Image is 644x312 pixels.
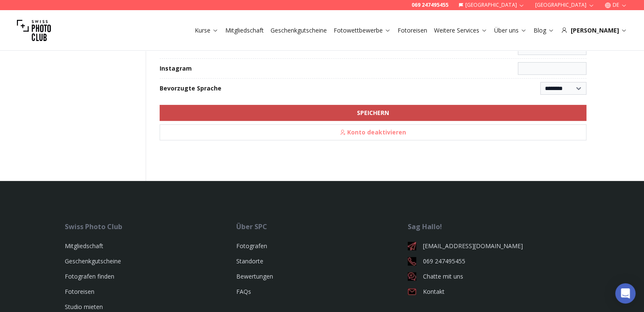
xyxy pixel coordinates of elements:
a: Fotografen [236,242,267,250]
a: [EMAIL_ADDRESS][DOMAIN_NAME] [408,242,579,250]
a: Mitgliedschaft [225,26,264,35]
a: Fotowettbewerbe [334,26,391,35]
button: SPEICHERN [160,105,586,121]
a: Fotoreisen [65,287,94,296]
a: Kontakt [408,287,579,296]
button: Geschenkgutscheine [267,25,330,36]
a: Blog [533,26,554,35]
div: Open Intercom Messenger [615,283,636,304]
a: Standorte [236,257,263,265]
a: Über uns [494,26,527,35]
a: Geschenkgutscheine [65,257,121,265]
button: Kurse [191,25,222,36]
button: Fotoreisen [394,25,431,36]
button: Mitgliedschaft [222,25,267,36]
a: Fotografen finden [65,272,114,280]
button: Blog [530,25,558,36]
a: Kurse [195,26,218,35]
div: Sag Hallo! [408,222,579,232]
a: Chatte mit uns [408,272,579,281]
button: Weitere Services [431,25,491,36]
div: Swiss Photo Club [65,222,236,232]
a: Fotoreisen [398,26,427,35]
a: FAQs [236,287,251,296]
img: Swiss photo club [17,14,51,47]
a: Geschenkgutscheine [271,26,327,35]
div: [PERSON_NAME] [561,26,627,35]
a: 069 247495455 [408,257,579,265]
button: Fotowettbewerbe [330,25,394,36]
a: Mitgliedschaft [65,242,103,250]
a: 069 247495455 [412,2,448,8]
button: Konto deaktivieren [160,124,586,140]
b: SPEICHERN [357,109,389,117]
label: Bevorzugte Sprache [160,84,221,93]
span: Konto deaktivieren [334,126,411,139]
label: Instagram [160,64,192,73]
a: Studio mieten [65,303,103,311]
div: Über SPC [236,222,408,232]
a: Bewertungen [236,272,273,280]
button: Über uns [491,25,530,36]
a: Weitere Services [434,26,487,35]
